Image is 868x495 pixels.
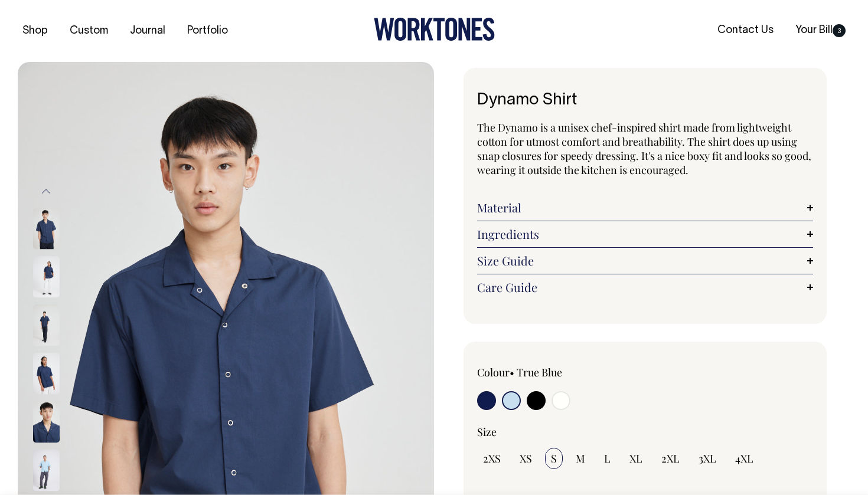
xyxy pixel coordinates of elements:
input: 2XS [477,448,507,469]
img: dark-navy [33,305,60,346]
a: Custom [65,21,113,41]
img: dark-navy [33,402,60,443]
img: true-blue [33,450,60,491]
input: XL [624,448,648,469]
span: 2XS [483,451,501,466]
img: dark-navy [33,208,60,250]
input: M [570,448,591,469]
input: 2XL [655,448,686,469]
button: Previous [37,178,55,205]
input: XS [514,448,538,469]
span: The Dynamo is a unisex chef-inspired shirt made from lightweight cotton for utmost comfort and br... [477,120,811,177]
img: dark-navy [33,353,60,395]
span: 3 [833,24,846,37]
span: M [576,451,585,466]
span: 2XL [661,451,680,466]
span: S [551,451,557,466]
a: Material [477,201,813,215]
span: L [604,451,611,466]
input: S [545,448,563,469]
input: L [598,448,616,469]
a: Size Guide [477,254,813,268]
a: Contact Us [713,21,778,40]
span: XL [629,451,642,466]
a: Ingredients [477,227,813,241]
label: True Blue [517,365,562,379]
div: Size [477,425,813,439]
a: Shop [18,21,53,41]
a: Your Bill3 [791,21,850,40]
h1: Dynamo Shirt [477,91,813,110]
input: 3XL [693,448,722,469]
a: Portfolio [182,21,233,41]
span: 3XL [699,451,716,466]
input: 4XL [729,448,759,469]
span: • [510,365,514,379]
a: Care Guide [477,280,813,294]
img: dark-navy [33,257,60,298]
div: Colour [477,365,612,379]
span: 4XL [735,451,753,466]
a: Journal [125,21,170,41]
span: XS [520,451,532,466]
